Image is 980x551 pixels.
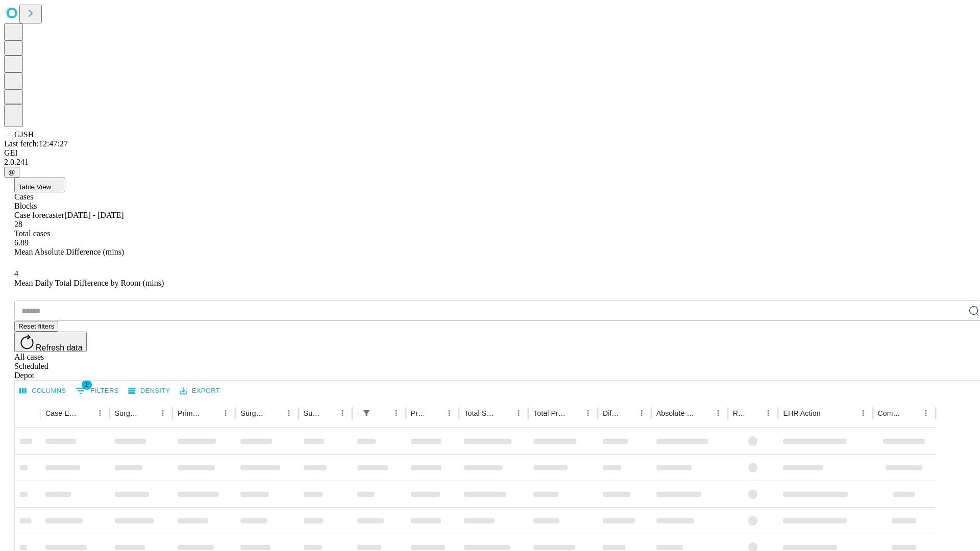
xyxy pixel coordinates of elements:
div: 1 active filter [359,406,374,420]
button: Menu [761,406,775,420]
div: Surgery Date [304,409,320,417]
div: Comments [878,409,903,417]
span: Mean Absolute Difference (mins) [14,247,124,256]
button: Menu [919,406,933,420]
div: Surgery Name [240,409,266,417]
div: GEI [4,148,976,158]
button: Sort [375,406,389,420]
button: Sort [567,406,581,420]
span: GJSH [14,130,34,139]
div: Surgeon Name [115,409,140,417]
button: Menu [442,406,456,420]
button: Menu [711,406,725,420]
span: Table View [18,183,51,191]
button: Menu [856,406,870,420]
button: Show filters [73,383,121,399]
div: Difference [603,409,619,417]
button: Menu [93,406,107,420]
span: Total cases [14,229,50,238]
button: Menu [335,406,350,420]
div: Primary Service [178,409,203,417]
button: Menu [389,406,403,420]
div: Predicted In Room Duration [411,409,427,417]
button: Menu [282,406,296,420]
button: @ [4,167,19,178]
span: Reset filters [18,322,54,330]
span: @ [8,168,15,176]
button: Show filters [359,406,374,420]
button: Density [126,383,173,399]
button: Sort [697,406,711,420]
button: Menu [634,406,649,420]
button: Sort [822,406,836,420]
div: Scheduled In Room Duration [357,409,358,417]
div: Total Scheduled Duration [464,409,496,417]
button: Sort [141,406,156,420]
div: Total Predicted Duration [533,409,566,417]
button: Sort [497,406,511,420]
span: Last fetch: 12:47:27 [4,139,68,148]
button: Sort [79,406,93,420]
span: 1 [82,380,92,390]
span: Case forecaster [14,211,64,219]
div: Resolved in EHR [733,409,746,417]
button: Sort [747,406,761,420]
span: Refresh data [36,343,83,352]
button: Select columns [17,383,69,399]
span: Mean Daily Total Difference by Room (mins) [14,279,164,287]
button: Sort [428,406,442,420]
button: Table View [14,178,65,192]
span: 6.89 [14,238,29,247]
button: Menu [511,406,526,420]
button: Sort [620,406,634,420]
button: Sort [904,406,919,420]
button: Menu [156,406,170,420]
button: Sort [204,406,218,420]
button: Export [177,383,223,399]
span: 28 [14,220,22,229]
button: Reset filters [14,321,58,332]
button: Sort [321,406,335,420]
button: Menu [218,406,233,420]
div: Case Epic Id [45,409,78,417]
button: Sort [267,406,282,420]
div: Absolute Difference [656,409,696,417]
span: 4 [14,269,18,278]
div: 2.0.241 [4,158,976,167]
div: EHR Action [783,409,820,417]
button: Refresh data [14,332,87,352]
button: Menu [581,406,595,420]
span: [DATE] - [DATE] [64,211,124,219]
